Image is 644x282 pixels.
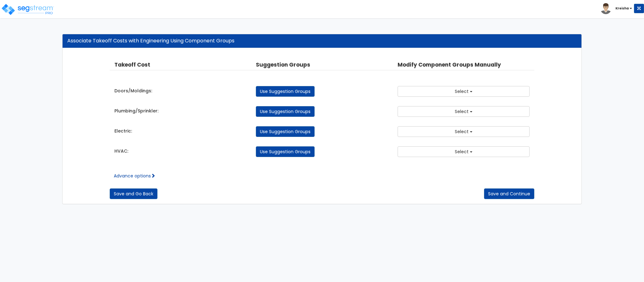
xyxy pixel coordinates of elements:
a: Use Suggestion Groups [256,86,315,97]
img: avatar.png [600,3,611,14]
div: Associate Takeoff Costs with Engineering Using Component Groups [67,37,577,45]
a: Use Suggestion Groups [256,106,315,117]
a: Use Suggestion Groups [256,126,315,137]
label: Doors/Moldings: [114,88,152,94]
b: Takeoff Cost [114,61,150,68]
button: Save and Continue [484,188,534,199]
button: Save and Go Back [110,188,157,199]
img: logo_pro_r.png [1,3,54,16]
a: Advance options [114,173,155,179]
span: Select [455,128,469,135]
label: Plumbing/Sprinkler: [114,108,158,114]
button: Select [398,146,530,157]
span: Select [455,88,469,95]
button: Select [398,86,530,97]
a: Use Suggestion Groups [256,146,315,157]
b: Kreisha [615,6,629,11]
button: Select [398,126,530,137]
b: Suggestion Groups [256,61,310,68]
span: Select [455,108,469,115]
label: Electric: [114,128,132,134]
button: Select [398,106,530,117]
b: Modify Component Groups Manually [398,61,501,68]
span: Select [455,149,469,155]
label: HVAC: [114,148,128,154]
